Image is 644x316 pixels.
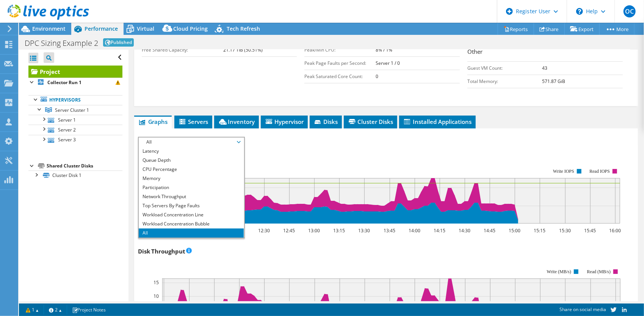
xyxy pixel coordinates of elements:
[258,227,270,234] text: 12:30
[609,227,621,234] text: 16:00
[534,23,565,35] a: Share
[173,25,208,32] span: Cloud Pricing
[137,25,154,32] span: Virtual
[304,43,376,56] td: Peak/Min CPU:
[178,118,208,125] span: Servers
[227,25,260,32] span: Tech Refresh
[139,228,244,238] li: All
[28,125,122,135] a: Server 2
[139,183,244,192] li: Participation
[409,227,420,234] text: 14:00
[139,165,244,174] li: CPU Percentage
[358,227,370,234] text: 13:30
[44,305,67,314] a: 2
[459,227,470,234] text: 14:30
[403,118,472,125] span: Installed Applications
[498,23,534,35] a: Reports
[28,95,122,105] a: Hypervisors
[67,305,111,314] a: Project Notes
[313,118,338,125] span: Disks
[484,227,495,234] text: 14:45
[85,25,118,32] span: Performance
[542,65,548,71] b: 43
[32,25,66,32] span: Environment
[28,66,122,78] a: Project
[304,70,376,83] td: Peak Saturated Core Count:
[28,105,122,115] a: Server Cluster 1
[559,227,571,234] text: 15:30
[139,147,244,156] li: Latency
[28,171,122,180] a: Cluster Disk 1
[28,78,122,88] a: Collector Run 1
[223,47,263,53] b: 21.17 TiB (50.51%)
[154,279,159,286] text: 15
[589,169,610,174] text: Read IOPS
[265,118,304,125] span: Hypervisor
[139,219,244,228] li: Workload Concentration Bubble
[138,118,168,125] span: Graphs
[584,227,596,234] text: 15:45
[542,78,566,84] b: 571.87 GiB
[138,247,192,255] h3: Disk Throughput
[47,161,122,171] div: Shared Cluster Disks
[599,23,635,35] a: More
[25,39,98,47] h1: DPC Sizing Example 2
[139,156,244,165] li: Queue Depth
[564,23,600,35] a: Export
[139,210,244,219] li: Workload Concentration Line
[20,305,44,314] a: 1
[587,269,610,274] text: Read (MB/s)
[139,201,244,210] li: Top Servers By Page Faults
[624,5,636,17] span: OC
[333,227,345,234] text: 13:15
[139,192,244,201] li: Network Throughput
[467,61,542,75] td: Guest VM Count:
[559,306,606,313] span: Share on social media
[376,47,393,53] b: 8% / 1%
[434,227,445,234] text: 14:15
[47,79,81,86] b: Collector Run 1
[28,115,122,125] a: Server 1
[28,135,122,145] a: Server 3
[376,60,400,66] b: Server 1 / 0
[283,227,295,234] text: 12:45
[534,227,545,234] text: 15:15
[142,43,223,56] td: Free Shared Capacity:
[348,118,393,125] span: Cluster Disks
[154,293,159,299] text: 10
[547,269,571,274] text: Write (MB/s)
[308,227,320,234] text: 13:00
[467,75,542,88] td: Total Memory:
[143,138,240,147] span: All
[467,47,623,58] h3: Other
[55,107,89,113] span: Server Cluster 1
[576,8,583,15] svg: \n
[304,56,376,70] td: Peak Page Faults per Second:
[376,73,379,80] b: 0
[553,169,574,174] text: Write IOPS
[218,118,255,125] span: Inventory
[139,174,244,183] li: Memory
[384,227,395,234] text: 13:45
[509,227,520,234] text: 15:00
[103,38,134,47] span: Published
